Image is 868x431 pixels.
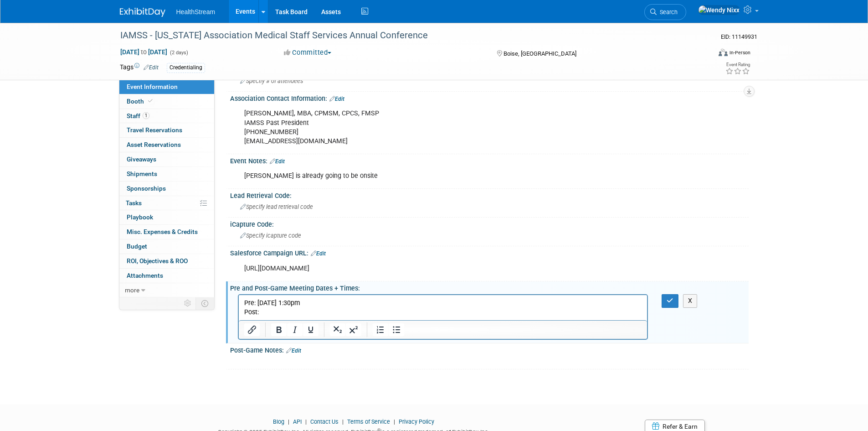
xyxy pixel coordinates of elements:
div: Event Notes: [230,154,749,166]
img: Wendy Nixx [698,5,740,15]
button: Subscript [330,323,345,336]
a: Misc. Expenses & Credits [119,225,214,239]
span: more [125,286,139,294]
span: 1 [143,112,149,119]
span: Travel Reservations [127,126,182,134]
a: Booth [119,94,214,109]
button: Bullet list [389,323,404,336]
td: Personalize Event Tab Strip [180,297,196,309]
div: Lead Retrieval Code: [230,189,749,200]
a: ROI, Objectives & ROO [119,254,214,268]
span: Specify icapture code [240,232,301,239]
div: IAMSS - [US_STATE] Association Medical Staff Services Annual Conference [117,27,697,44]
a: Budget [119,239,214,254]
button: Insert/edit link [244,323,260,336]
button: Underline [303,323,318,336]
a: Sponsorships [119,182,214,196]
a: Edit [311,250,326,257]
a: Staff1 [119,109,214,123]
span: | [340,418,346,425]
div: [PERSON_NAME], MBA, CPMSM, CPCS, FMSP IAMSS Past President [PHONE_NUMBER] [EMAIL_ADDRESS][DOMAIN_... [238,104,648,150]
span: Shipments [127,170,157,177]
i: Booth reservation complete [148,99,153,104]
span: Tasks [126,199,142,207]
img: ExhibitDay [120,8,165,17]
a: Edit [270,158,285,165]
span: Search [657,9,678,16]
span: Event ID: 11149931 [721,33,757,40]
span: Specify lead retrieval code [240,203,313,210]
a: Event Information [119,80,214,94]
div: Post-Game Notes: [230,343,749,355]
a: Asset Reservations [119,138,214,152]
td: Toggle Event Tabs [195,297,214,309]
div: Salesforce Campaign URL: [230,246,749,258]
span: | [286,418,292,425]
a: Playbook [119,210,214,224]
button: Bold [271,323,287,336]
span: ROI, Objectives & ROO [127,257,188,265]
a: API [293,418,302,425]
span: Event Information [127,83,178,90]
span: Boise, [GEOGRAPHIC_DATA] [503,50,576,57]
span: Asset Reservations [127,141,181,148]
a: Privacy Policy [399,418,434,425]
a: Shipments [119,167,214,181]
div: In-Person [729,49,750,56]
a: Tasks [119,196,214,210]
a: Edit [329,96,344,102]
a: Search [644,4,686,20]
a: Attachments [119,269,214,283]
span: | [303,418,309,425]
span: Staff [127,112,149,119]
div: Credentialing [167,63,205,73]
button: Numbered list [373,323,388,336]
a: more [119,283,214,297]
span: (2 days) [169,50,188,56]
span: Playbook [127,213,153,221]
span: [DATE] [DATE] [120,48,168,56]
a: Terms of Service [347,418,390,425]
iframe: Rich Text Area [239,295,647,320]
div: [PERSON_NAME] is already going to be onsite [238,167,648,185]
a: Contact Us [310,418,339,425]
a: Edit [144,64,159,71]
span: Attachments [127,272,163,279]
span: | [391,418,397,425]
span: Giveaways [127,156,156,163]
button: X [683,294,698,307]
div: Event Format [657,47,751,61]
img: Format-Inperson.png [719,49,728,56]
span: Specify # of attendees [240,78,303,84]
span: HealthStream [176,8,216,16]
span: to [139,48,148,56]
div: Association Contact Information: [230,92,749,104]
span: Sponsorships [127,185,166,192]
div: Pre and Post-Game Meeting Dates + Times: [230,281,749,293]
button: Italic [287,323,303,336]
a: Blog [273,418,284,425]
a: Giveaways [119,152,214,166]
span: Budget [127,243,147,250]
span: Booth [127,98,154,105]
span: Misc. Expenses & Credits [127,228,198,235]
a: Edit [286,348,301,354]
div: [URL][DOMAIN_NAME] [238,260,648,278]
button: Committed [281,48,335,57]
div: iCapture Code: [230,218,749,229]
button: Superscript [346,323,361,336]
div: Event Rating [725,62,750,67]
a: Travel Reservations [119,123,214,137]
td: Tags [120,62,159,73]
